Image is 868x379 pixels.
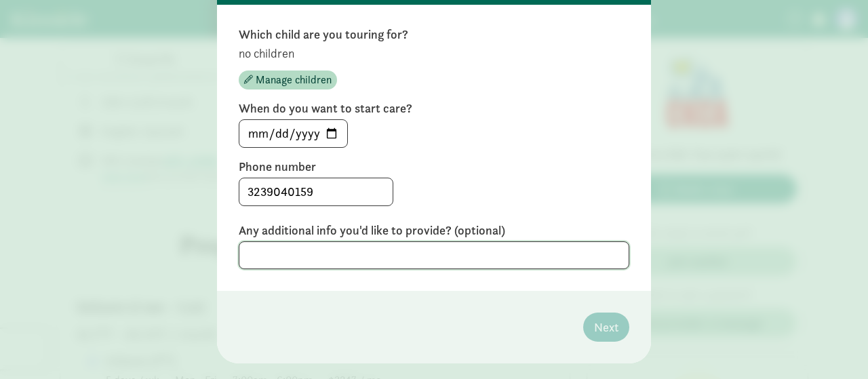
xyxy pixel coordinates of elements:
[239,178,393,205] input: 5555555555
[583,313,629,342] button: Next
[239,71,337,89] button: Manage children
[594,318,618,336] span: Next
[256,72,332,88] span: Manage children
[239,100,629,117] label: When do you want to start care?
[239,45,629,62] p: no children
[239,159,629,175] label: Phone number
[239,26,629,43] label: Which child are you touring for?
[239,222,629,239] label: Any additional info you'd like to provide? (optional)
